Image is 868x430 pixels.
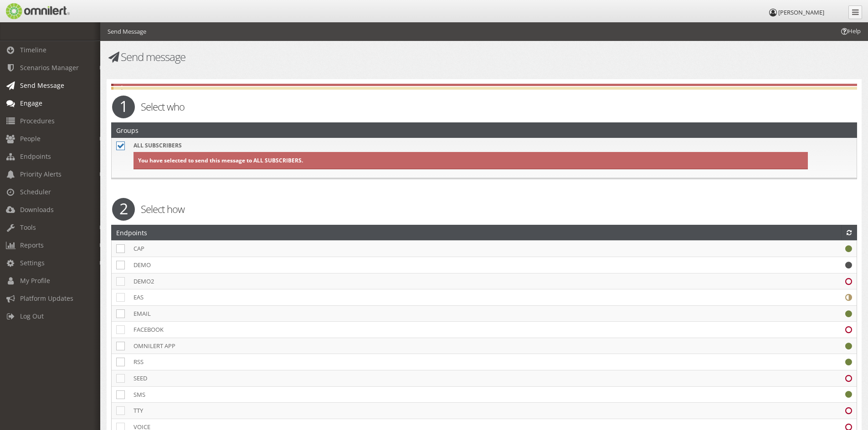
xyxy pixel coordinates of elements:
[778,8,824,16] span: [PERSON_NAME]
[20,116,55,125] span: Procedures
[154,88,310,96] span: You have at least one endpoint with partial configuration.
[20,258,45,267] span: Settings
[845,294,852,300] i: Not Fully Configured.
[129,257,683,273] td: DEMO
[129,338,683,354] td: OMNILERT APP
[845,311,852,317] i: Working properly.
[845,246,852,252] i: Working properly.
[20,81,64,90] span: Send Message
[840,27,861,35] span: Help
[20,241,44,249] span: Reports
[129,241,683,257] td: CAP
[129,273,683,289] td: DEMO2
[20,134,41,143] span: People
[129,138,803,178] th: ALL SUBSCRIBERS
[20,152,51,161] span: Endpoints
[134,152,808,169] div: You have selected to send this message to ALL SUBSCRIBERS.
[105,202,863,216] h2: Select how
[105,100,863,113] h2: Select who
[129,322,683,338] td: FACEBOOK
[108,27,146,36] li: Send Message
[20,294,73,303] span: Platform Updates
[845,359,852,365] i: Working properly.
[129,354,683,370] td: RSS
[20,205,54,214] span: Downloads
[845,375,852,381] i: Missing or invalid email address(es).
[20,276,50,285] span: My Profile
[20,223,36,232] span: Tools
[5,3,70,19] img: Omnilert
[21,6,39,15] span: Help
[20,312,44,320] span: Log Out
[20,63,79,72] span: Scenarios Manager
[116,123,139,137] h2: Groups
[845,278,852,284] i: Missing Configuration.
[20,99,42,107] span: Engage
[118,84,153,92] strong: Warning.
[129,289,683,306] td: EAS
[20,46,46,54] span: Timeline
[845,327,852,333] i: No permission to use FB Page.
[116,225,147,240] h2: Endpoints
[845,262,852,268] i: Bypassing Check.
[845,343,852,349] i: Working properly.
[129,370,683,386] td: SEED
[112,198,135,221] span: 2
[20,187,51,196] span: Scheduler
[107,51,478,63] h1: Send message
[118,88,153,96] strong: Warning.
[154,84,499,92] span: You have at least one endpoint offline. Please double-check that necessary endpoints are active a...
[129,386,683,403] td: SMS
[845,408,852,414] i: Missing or Invalid Caller ID.
[848,5,862,19] a: Collapse Menu
[129,305,683,322] td: EMAIL
[845,424,852,430] i: Missing or Invalid Caller ID.
[112,96,135,118] span: 1
[129,403,683,419] td: TTY
[20,170,62,178] span: Priority Alerts
[845,391,852,397] i: Working properly.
